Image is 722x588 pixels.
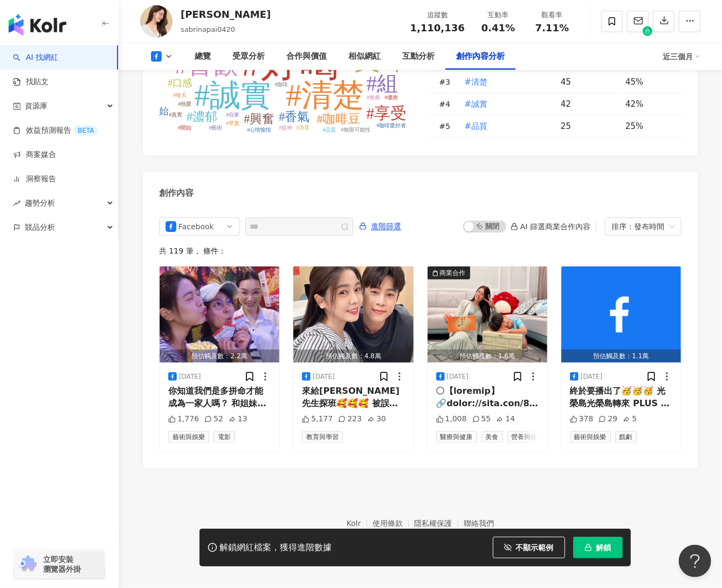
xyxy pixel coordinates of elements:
button: 商業合作預估觸及數：1.6萬 [428,266,547,363]
div: 52 [204,414,223,425]
div: 378 [570,414,594,425]
span: 7.11% [535,23,569,33]
button: 解鎖 [573,537,623,558]
span: 不顯示範例 [516,543,554,552]
a: 商案媒合 [13,149,56,160]
tspan: #自家 [226,112,239,118]
tspan: #每天 [173,92,187,98]
img: KOL Avatar [140,5,173,38]
div: 30 [367,414,386,425]
div: 互動率 [478,10,519,20]
div: 你知道我們是多拼命才能成為一家人嗎？ 和姐妹們一起去看了 #我家的事 原本只是抱著輕鬆觀影的心情 沒想到最後我們全都哭得唏哩嘩啦😭 這部片的節奏慢慢的～感動卻滿滿的 它沒有急著把情緒推到觀眾面前... [168,385,271,409]
div: [DATE] [313,372,335,381]
span: 營養與保健 [507,431,548,443]
span: #清楚 [465,76,488,88]
div: # 3 [439,76,456,88]
span: 進階篩選 [371,218,401,235]
span: 1,110,136 [410,22,465,33]
div: # 4 [439,98,456,110]
span: 戲劇 [615,431,637,443]
td: 42% [617,93,682,115]
div: # 5 [439,120,456,132]
tspan: #享受 [366,104,407,122]
span: 教育與學習 [302,431,343,443]
a: 效益預測報告BETA [13,125,98,136]
div: 追蹤數 [410,10,465,20]
span: 醫療與健康 [436,431,477,443]
span: 美食 [482,431,503,443]
img: chrome extension [17,556,38,573]
div: 預估觸及數：1.6萬 [428,350,547,363]
button: #品質 [464,115,489,137]
button: 預估觸及數：2.2萬 [160,266,279,363]
div: 互動分析 [402,50,435,63]
div: 共 119 筆 ， 條件： [159,247,682,255]
tspan: #清楚 [286,78,364,113]
a: Kolr [347,519,373,528]
div: 排序：發布時間 [611,218,665,235]
button: 進階篩選 [359,217,402,235]
span: 藝術與娛樂 [570,431,611,443]
div: [DATE] [447,372,469,381]
div: 223 [338,414,362,425]
div: Facebook [178,218,214,235]
button: 不顯示範例 [493,537,565,558]
tspan: #真實 [169,112,182,118]
tspan: #興奮 [244,112,275,126]
div: AI 篩選商業合作內容 [511,222,590,231]
div: 終於要播出了🥳🥳🥳 光榮島光榮島轉來 PLUS 公視台語台道/YT直播 9/25起鼓 每禮拜四 20:00 拜四23:30 拜五14:00重播 [PERSON_NAME] [PERSON_NAM... [570,385,672,409]
tspan: #咖啡豆 [317,112,361,126]
div: 5,177 [302,414,333,425]
img: post-image [561,266,681,363]
div: 13 [229,414,247,425]
div: 相似網紅 [348,50,381,63]
div: 🌕【loremip】 🔗dolor://sita.con/88a9e8se doeiusm temporin❤️ utl etd mag aliquaenimad ——【minim70v｜qui... [436,385,539,409]
a: 聯絡我們 [464,519,494,528]
td: 45% [617,71,682,93]
button: #誠實 [464,93,489,115]
div: 55 [472,414,491,425]
span: 電影 [214,431,235,443]
div: 商業合作 [440,268,466,278]
img: post-image [428,266,547,363]
span: 0.41% [482,23,515,33]
div: 1,008 [436,414,467,425]
span: 資源庫 [25,94,47,118]
div: 預估觸及數：1.1萬 [561,350,681,363]
div: 近三個月 [663,48,700,65]
tspan: #熱愛 [178,101,191,107]
tspan: #濃郁 [187,110,218,124]
tspan: #咖啡 [274,81,288,87]
tspan: #品質 [322,127,336,133]
a: chrome extension立即安裝 瀏覽器外掛 [14,550,105,579]
div: [PERSON_NAME] [181,8,271,21]
a: 洞察報告 [13,174,56,184]
div: 預估觸及數：2.2萬 [160,350,279,363]
button: 預估觸及數：4.8萬 [293,266,413,363]
tspan: #清晨 [296,125,310,131]
div: 來給[PERSON_NAME]先生探班🥰🥰🥰 被誤認成 #好運來 裡面的角色 大家猜猜是誰🤭🤭🤭 民視八點檔 [PERSON_NAME] [PERSON_NAME] [PERSON_NAME] [302,385,404,409]
td: #品質 [456,115,553,138]
td: #清楚 [456,71,553,93]
div: 42% [625,98,671,110]
div: 總覽 [195,50,211,63]
div: [DATE] [581,372,603,381]
tspan: #咖啡愛好者 [376,122,406,128]
td: #誠實 [456,93,553,115]
div: 觀看率 [532,10,573,20]
div: 42 [561,98,617,110]
tspan: #無限可能性 [341,127,370,133]
div: 預估觸及數：4.8萬 [293,350,413,363]
button: #清楚 [464,71,489,93]
tspan: #早晨 [226,120,239,126]
div: 創作內容分析 [456,50,505,63]
div: 受眾分析 [232,50,265,63]
div: 45% [625,76,671,88]
tspan: #提神 [279,125,292,131]
tspan: #開始 [178,125,191,131]
div: 解鎖網紅檔案，獲得進階數據 [220,542,332,553]
span: 趨勢分析 [25,191,55,215]
div: 14 [496,414,515,425]
img: post-image [293,266,413,363]
span: 解鎖 [596,543,611,552]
